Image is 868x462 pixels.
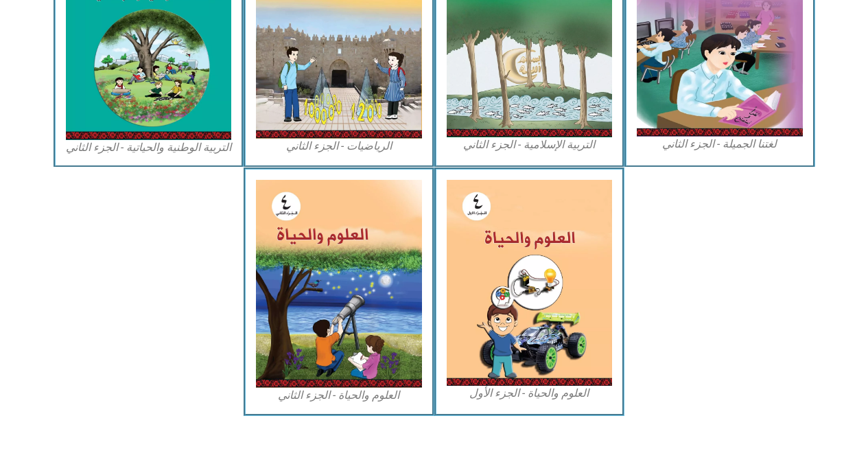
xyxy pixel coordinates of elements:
[256,388,422,403] figcaption: العلوم والحياة - الجزء الثاني
[447,386,613,401] figcaption: العلوم والحياة - الجزء الأول
[256,139,422,154] figcaption: الرياضيات - الجزء الثاني
[637,137,803,152] figcaption: لغتنا الجميلة - الجزء الثاني
[447,137,613,152] figcaption: التربية الإسلامية - الجزء الثاني
[66,140,232,155] figcaption: التربية الوطنية والحياتية - الجزء الثاني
